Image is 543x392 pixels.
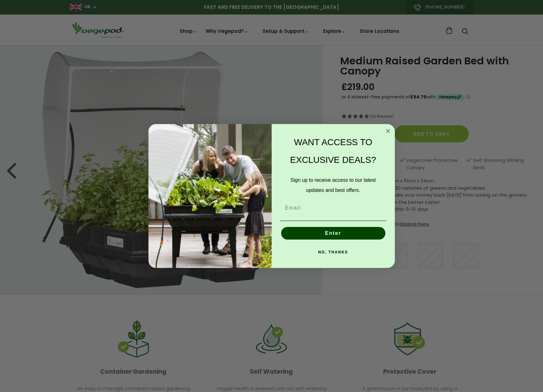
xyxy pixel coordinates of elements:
[384,127,392,135] button: Close dialog
[290,177,376,193] span: Sign up to receive access to our latest updates and best offers.
[281,227,385,240] button: Enter
[280,246,387,258] button: NO, THANKS
[290,137,376,165] span: WANT ACCESS TO EXCLUSIVE DEALS?
[280,221,387,221] img: underline
[280,202,387,214] input: Email
[148,124,272,268] img: e9d03583-1bb1-490f-ad29-36751b3212ff.jpeg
